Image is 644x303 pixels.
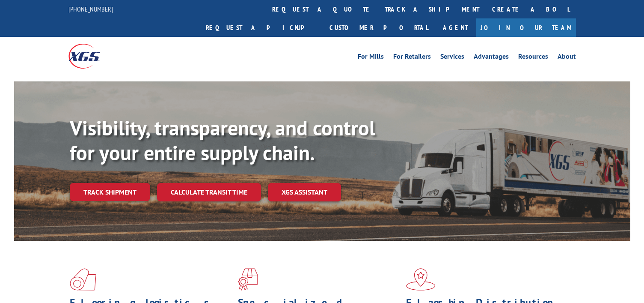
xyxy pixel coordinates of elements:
a: XGS ASSISTANT [268,183,341,201]
a: Services [440,53,464,63]
img: xgs-icon-flagship-distribution-model-red [406,268,436,291]
img: xgs-icon-total-supply-chain-intelligence-red [70,268,96,291]
a: Track shipment [70,183,150,201]
a: Customer Portal [323,18,434,37]
b: Visibility, transparency, and control for your entire supply chain. [70,114,375,166]
a: Resources [518,53,548,63]
a: Agent [434,18,476,37]
a: Join Our Team [476,18,576,37]
img: xgs-icon-focused-on-flooring-red [238,268,258,291]
a: Request a pickup [199,18,323,37]
a: For Retailers [393,53,431,63]
a: Calculate transit time [157,183,261,201]
a: [PHONE_NUMBER] [68,5,113,13]
a: Advantages [474,53,509,63]
a: For Mills [358,53,384,63]
a: About [558,53,576,63]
